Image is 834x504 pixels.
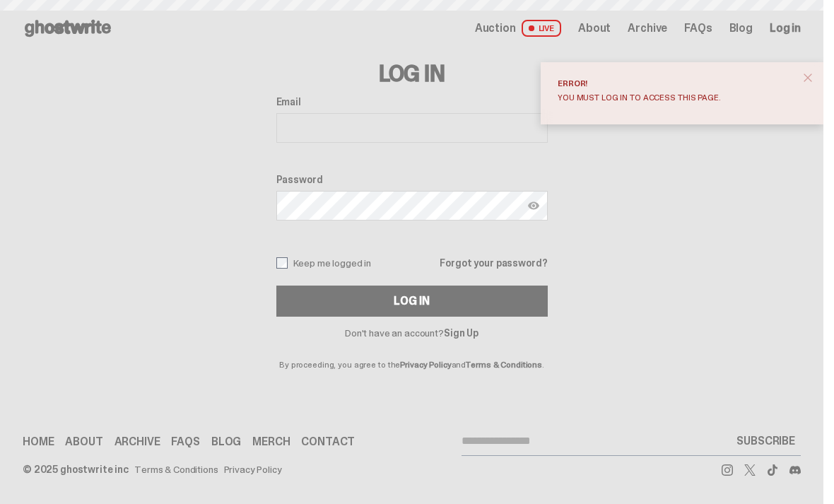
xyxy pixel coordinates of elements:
[276,174,548,185] label: Password
[211,436,241,447] a: Blog
[276,328,548,338] p: Don't have an account?
[444,327,478,339] a: Sign Up
[400,359,451,370] a: Privacy Policy
[475,23,516,34] span: Auction
[394,295,429,307] div: Log In
[23,464,129,474] div: © 2025 ghostwrite inc
[252,436,290,447] a: Merch
[276,62,548,85] h3: Log In
[558,79,795,88] div: Error!
[276,286,548,317] button: Log In
[684,23,712,34] a: FAQs
[276,338,548,369] p: By proceeding, you agree to the and .
[440,258,547,268] a: Forgot your password?
[114,436,160,447] a: Archive
[301,436,355,447] a: Contact
[475,20,561,37] a: Auction LIVE
[795,65,821,90] button: close
[276,257,288,269] input: Keep me logged in
[276,257,372,269] label: Keep me logged in
[276,96,548,107] label: Email
[134,464,218,474] a: Terms & Conditions
[558,93,795,102] div: You must log in to access this page.
[522,20,562,37] span: LIVE
[578,23,611,34] a: About
[65,436,102,447] a: About
[466,359,542,370] a: Terms & Conditions
[528,200,539,211] img: Show password
[628,23,667,34] a: Archive
[729,23,753,34] a: Blog
[770,23,801,34] a: Log in
[23,436,54,447] a: Home
[731,427,801,455] button: SUBSCRIBE
[171,436,199,447] a: FAQs
[224,464,282,474] a: Privacy Policy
